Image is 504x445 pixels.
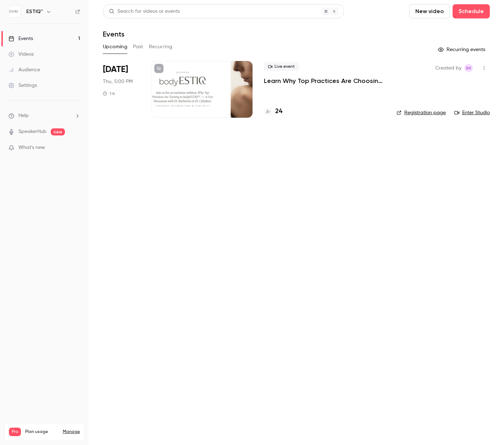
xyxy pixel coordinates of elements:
[103,41,127,52] button: Upcoming
[72,145,80,151] iframe: Noticeable Trigger
[9,66,40,73] div: Audience
[133,41,143,52] button: Past
[18,128,46,135] a: SpeakerHub
[466,64,471,72] span: BK
[103,78,133,85] span: Thu, 5:00 PM
[109,8,180,15] div: Search for videos or events
[103,64,128,75] span: [DATE]
[63,429,80,435] a: Manage
[26,8,43,15] h6: ESTIQ™
[435,64,461,72] span: Created by
[103,91,115,96] div: 1 h
[149,41,173,52] button: Recurring
[264,77,385,85] a: Learn Why Top Practices Are Choosing bodyESTIQ™ — A Live Discussion with [PERSON_NAME] & [PERSON_...
[9,6,20,17] img: ESTIQ™
[9,35,33,42] div: Events
[25,429,59,435] span: Plan usage
[9,428,21,436] span: Pro
[409,4,450,18] button: New video
[9,51,34,58] div: Videos
[453,4,490,18] button: Schedule
[103,61,140,118] div: Oct 23 Thu, 6:00 PM (America/Chicago)
[9,82,37,89] div: Settings
[9,112,80,119] li: help-dropdown-opener
[464,64,473,72] span: Brian Kirk
[435,44,490,55] button: Recurring events
[454,109,490,116] a: Enter Studio
[18,144,45,151] span: What's new
[51,128,65,135] span: new
[275,107,282,116] h4: 24
[397,109,446,116] a: Registration page
[18,112,29,119] span: Help
[264,107,282,116] a: 24
[264,62,299,71] span: Live event
[103,30,124,38] h1: Events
